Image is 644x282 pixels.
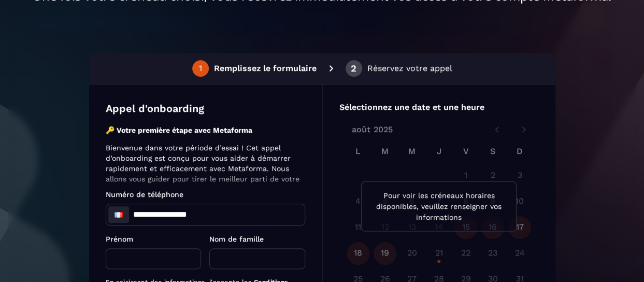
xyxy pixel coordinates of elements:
span: Prénom [98,228,125,236]
p: Bienvenue dans votre période d’essai ! Cet appel d’onboarding est conçu pour vous aider à démarre... [98,136,294,188]
p: Remplissez le formulaire [206,55,309,68]
strong: 🔑 Votre première étape avec Metaforma [98,119,245,128]
span: Nom de famille [202,228,256,236]
div: 1 [191,57,194,66]
div: 2 [343,57,349,66]
div: France: + 33 [101,200,121,216]
p: Appel d'onboarding [98,94,196,109]
p: Sélectionnez une date et une heure [332,94,531,107]
p: Pour voir les créneaux horaires disponibles, veuillez renseigner vos informations [362,183,500,216]
span: Numéro de téléphone [98,184,176,192]
p: Réservez votre appel [360,55,445,68]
